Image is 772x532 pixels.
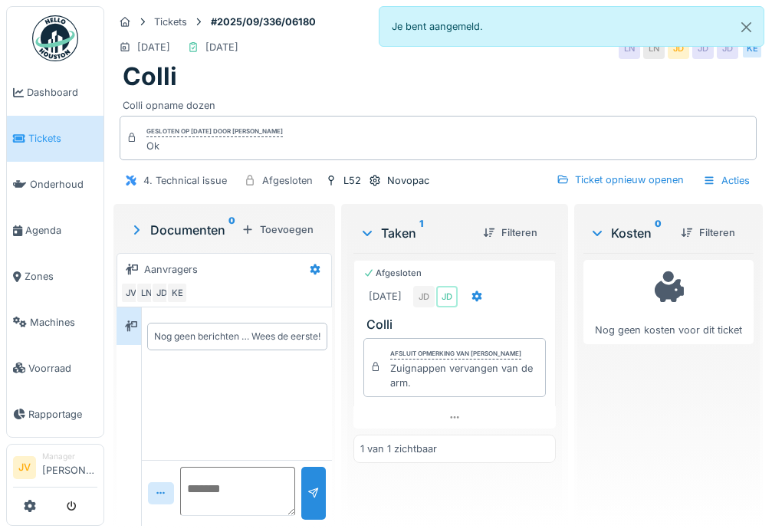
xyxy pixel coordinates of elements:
strong: #2025/09/336/06180 [205,15,322,29]
span: Tickets [28,131,97,146]
div: Ok [146,139,283,153]
div: KE [741,38,763,59]
div: 4. Technical issue [143,173,227,188]
div: [DATE] [137,40,170,54]
div: KE [166,282,188,304]
div: Novopac [387,173,429,188]
div: Toevoegen [235,219,320,240]
button: Close [729,7,764,48]
a: Rapportage [7,391,103,437]
a: Zones [7,254,103,300]
div: Afgesloten [262,173,313,188]
div: Afsluit opmerking van [PERSON_NAME] [390,349,521,360]
div: Afgesloten [363,267,422,280]
span: Agenda [25,223,97,238]
div: Acties [696,169,757,192]
a: Tickets [7,116,103,162]
li: [PERSON_NAME] [42,451,97,484]
span: Machines [30,315,97,330]
a: Agenda [7,208,103,254]
div: L52 [343,173,361,188]
h3: Colli [366,317,549,332]
span: Voorraad [28,361,97,376]
div: JV [120,282,142,304]
span: Dashboard [27,85,97,100]
sup: 0 [228,221,235,239]
div: Manager [42,451,97,462]
sup: 1 [419,224,423,242]
a: Machines [7,300,103,346]
div: Nog geen kosten voor dit ticket [593,267,744,338]
a: JV Manager[PERSON_NAME] [13,451,97,488]
div: LN [643,38,665,59]
div: Nog geen berichten … Wees de eerste! [154,330,320,343]
a: Voorraad [7,345,103,391]
div: Filteren [675,222,741,243]
div: JD [668,38,689,59]
div: Colli opname dozen [123,92,754,113]
h1: Colli [123,62,177,91]
div: Tickets [154,15,187,29]
div: JD [717,38,738,59]
span: Onderhoud [30,177,97,192]
span: Rapportage [28,407,97,422]
div: [DATE] [205,40,238,54]
div: Je bent aangemeld. [379,6,765,47]
div: JD [436,286,458,307]
div: Zuignappen vervangen van de arm. [390,361,539,390]
img: Badge_color-CXgf-gQk.svg [32,15,78,61]
a: Onderhoud [7,162,103,208]
div: Taken [360,224,471,242]
div: JD [692,38,714,59]
div: 1 van 1 zichtbaar [360,442,437,456]
a: Dashboard [7,70,103,116]
div: Filteren [477,222,544,243]
li: JV [13,456,36,479]
span: Zones [25,269,97,284]
sup: 0 [655,224,662,242]
div: Documenten [129,221,235,239]
div: LN [619,38,640,59]
div: Gesloten op [DATE] door [PERSON_NAME] [146,126,283,137]
div: JD [413,286,435,307]
div: LN [136,282,157,304]
div: JD [151,282,172,304]
div: Kosten [590,224,669,242]
div: [DATE] [369,289,402,304]
div: Aanvragers [144,262,198,277]
div: Ticket opnieuw openen [550,169,690,190]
